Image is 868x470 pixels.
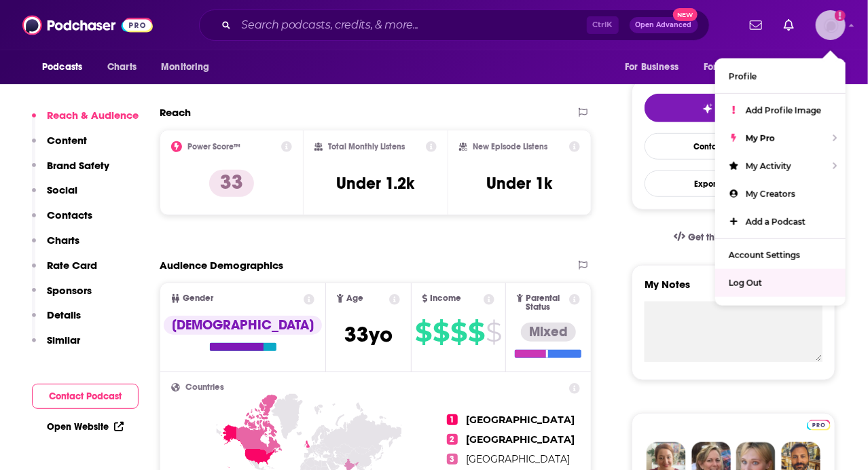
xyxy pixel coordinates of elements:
[32,109,139,134] button: Reach & Audience
[47,209,92,221] p: Contacts
[47,421,124,433] a: Open Website
[415,321,431,343] span: $
[32,284,92,309] button: Sponsors
[466,433,575,446] span: [GEOGRAPHIC_DATA]
[835,10,846,21] svg: Add a profile image
[47,159,109,172] p: Brand Safety
[715,58,846,306] ul: Show profile menu
[32,134,87,159] button: Content
[673,8,698,21] span: New
[164,316,322,335] div: [DEMOGRAPHIC_DATA]
[729,71,757,82] span: Profile
[702,103,713,114] img: tell me why sparkle
[688,232,793,243] span: Get this podcast via API
[746,161,791,171] span: My Activity
[336,173,414,194] h3: Under 1.2k
[32,183,77,209] button: Social
[447,434,458,445] span: 2
[715,180,846,208] a: My Creators
[521,323,576,342] div: Mixed
[344,321,393,348] span: 33 yo
[47,308,81,321] p: Details
[183,294,213,303] span: Gender
[160,259,283,272] h2: Audience Demographics
[795,58,818,77] span: More
[98,54,145,80] a: Charts
[816,10,846,40] img: User Profile
[22,12,153,38] img: Podchaser - Follow, Share and Rate Podcasts
[630,17,698,33] button: Open AdvancedNew
[32,259,97,284] button: Rate Card
[466,453,570,465] span: [GEOGRAPHIC_DATA]
[42,58,82,77] span: Podcasts
[185,383,224,392] span: Countries
[645,133,822,160] a: Contact This Podcast
[32,234,79,259] button: Charts
[695,54,789,80] button: open menu
[778,14,799,37] a: Show notifications dropdown
[715,96,846,124] a: Add Profile Image
[32,308,81,333] button: Details
[431,294,462,303] span: Income
[663,221,804,254] a: Get this podcast via API
[346,294,363,303] span: Age
[47,284,92,297] p: Sponsors
[807,418,831,431] a: Pro website
[615,54,695,80] button: open menu
[236,14,587,36] input: Search podcasts, credits, & more...
[715,208,846,236] a: Add a Podcast
[32,384,139,409] button: Contact Podcast
[645,94,822,122] button: tell me why sparkleTell Me Why
[704,58,769,77] span: For Podcasters
[433,321,449,343] span: $
[625,58,679,77] span: For Business
[473,142,547,151] h2: New Episode Listens
[47,259,97,272] p: Rate Card
[746,105,821,115] span: Add Profile Image
[209,170,254,197] p: 33
[47,183,77,196] p: Social
[450,321,467,343] span: $
[746,189,795,199] span: My Creators
[729,278,762,288] span: Log Out
[729,250,800,260] span: Account Settings
[187,142,240,151] h2: Power Score™
[447,414,458,425] span: 1
[816,10,846,40] button: Show profile menu
[526,294,566,312] span: Parental Status
[746,217,806,227] span: Add a Podcast
[32,209,92,234] button: Contacts
[47,234,79,247] p: Charts
[151,54,227,80] button: open menu
[816,10,846,40] span: Logged in as kkitamorn
[645,278,822,302] label: My Notes
[32,159,109,184] button: Brand Safety
[468,321,484,343] span: $
[447,454,458,465] span: 3
[47,333,80,346] p: Similar
[199,10,710,41] div: Search podcasts, credits, & more...
[715,241,846,269] a: Account Settings
[587,16,619,34] span: Ctrl K
[645,170,822,197] button: Export One-Sheet
[807,420,831,431] img: Podchaser Pro
[33,54,100,80] button: open menu
[160,106,191,119] h2: Reach
[486,173,552,194] h3: Under 1k
[744,14,767,37] a: Show notifications dropdown
[47,109,139,122] p: Reach & Audience
[32,333,80,359] button: Similar
[161,58,209,77] span: Monitoring
[107,58,137,77] span: Charts
[466,414,575,426] span: [GEOGRAPHIC_DATA]
[746,133,775,143] span: My Pro
[328,142,405,151] h2: Total Monthly Listens
[786,54,835,80] button: open menu
[636,22,692,29] span: Open Advanced
[47,134,87,147] p: Content
[715,62,846,90] a: Profile
[486,321,501,343] span: $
